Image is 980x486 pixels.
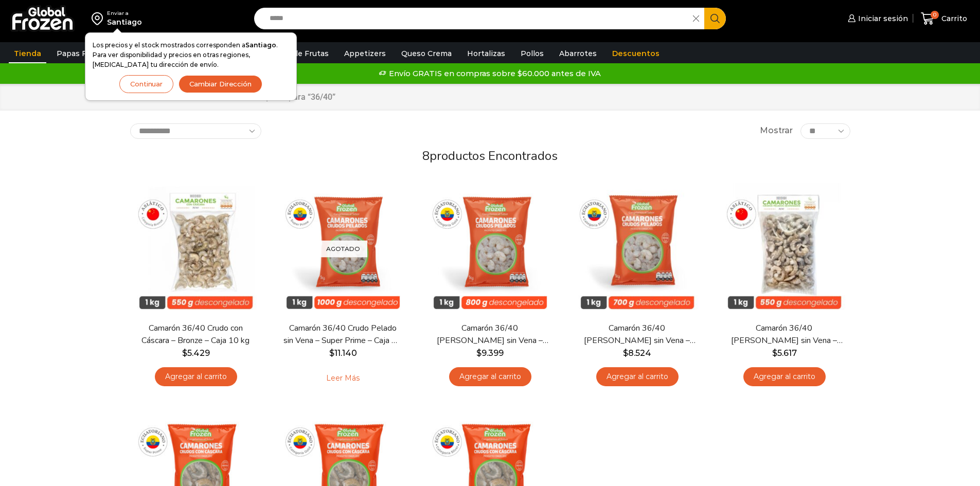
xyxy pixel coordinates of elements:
[772,348,797,358] bdi: 5.617
[422,148,430,164] span: 8
[136,322,255,346] a: Camarón 36/40 Crudo con Cáscara – Bronze – Caja 10 kg
[319,241,367,258] p: Agotado
[155,367,237,386] a: Agregar al carrito: “Camarón 36/40 Crudo con Cáscara - Bronze - Caja 10 kg”
[329,348,334,358] span: $
[743,367,826,386] a: Agregar al carrito: “Camarón 36/40 Crudo Pelado sin Vena - Bronze - Caja 10 kg”
[283,322,402,346] a: Camarón 36/40 Crudo Pelado sin Vena – Super Prime – Caja 10 kg
[515,44,549,63] a: Pollos
[107,17,142,27] div: Santiago
[607,44,665,63] a: Descuentos
[918,7,970,31] a: 0 Carrito
[939,13,967,24] span: Carrito
[130,123,261,139] select: Pedido de la tienda
[179,75,262,93] button: Cambiar Dirección
[596,367,679,386] a: Agregar al carrito: “Camarón 36/40 Crudo Pelado sin Vena - Silver - Caja 10 kg”
[119,75,173,93] button: Continuar
[760,125,793,137] span: Mostrar
[578,322,696,346] a: Camarón 36/40 [PERSON_NAME] sin Vena – Silver – Caja 10 kg
[430,148,558,164] span: productos encontrados
[623,348,651,358] bdi: 8.524
[329,348,357,358] bdi: 11.140
[856,13,908,24] span: Iniciar sesión
[245,41,276,49] strong: Santiago
[462,44,510,63] a: Hortalizas
[92,10,107,27] img: address-field-icon.svg
[845,8,908,29] a: Iniciar sesión
[554,44,602,63] a: Abarrotes
[449,367,531,386] a: Agregar al carrito: “Camarón 36/40 Crudo Pelado sin Vena - Gold - Caja 10 kg”
[931,11,939,19] span: 0
[310,367,376,389] a: Leé más sobre “Camarón 36/40 Crudo Pelado sin Vena - Super Prime - Caja 10 kg”
[182,348,187,358] span: $
[725,322,843,346] a: Camarón 36/40 [PERSON_NAME] sin Vena – Bronze – Caja 10 kg
[476,348,482,358] span: $
[264,44,334,63] a: Pulpa de Frutas
[772,348,777,358] span: $
[339,44,391,63] a: Appetizers
[182,348,210,358] bdi: 5.429
[9,44,46,63] a: Tienda
[107,10,142,17] div: Enviar a
[623,348,628,358] span: $
[396,44,457,63] a: Queso Crema
[431,322,549,346] a: Camarón 36/40 [PERSON_NAME] sin Vena – Gold – Caja 10 kg
[476,348,504,358] bdi: 9.399
[51,44,109,63] a: Papas Fritas
[704,8,726,29] button: Search button
[93,40,289,70] p: Los precios y el stock mostrados corresponden a . Para ver disponibilidad y precios en otras regi...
